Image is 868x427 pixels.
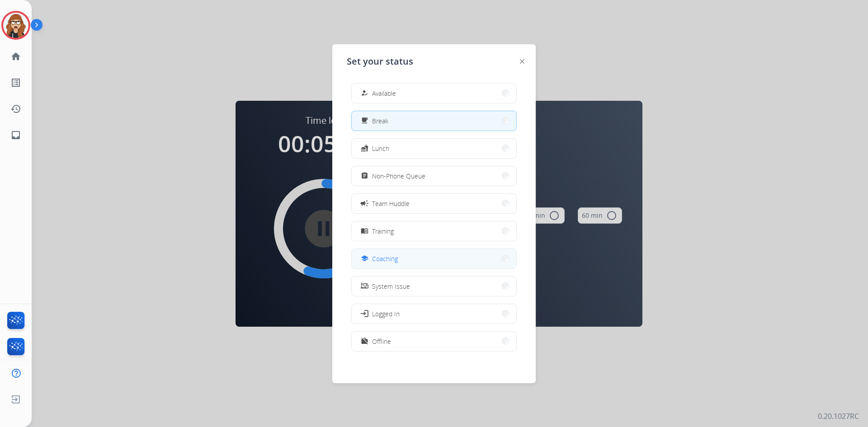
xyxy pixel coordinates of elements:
mat-icon: inbox [10,130,21,141]
mat-icon: fastfood [361,145,368,152]
mat-icon: free_breakfast [361,117,368,125]
mat-icon: assignment [361,172,368,180]
span: Offline [372,337,391,346]
mat-icon: work_off [361,338,368,345]
span: Training [372,226,394,236]
button: Training [352,221,516,241]
img: close-button [520,59,524,64]
mat-icon: menu_book [361,227,368,235]
mat-icon: campaign [360,199,369,208]
button: Team Huddle [352,194,516,213]
p: 0.20.1027RC [818,411,859,422]
mat-icon: how_to_reg [361,89,368,97]
mat-icon: school [361,255,368,263]
button: Non-Phone Queue [352,166,516,186]
span: Coaching [372,254,398,263]
span: Non-Phone Queue [372,171,425,181]
mat-icon: list_alt [10,77,21,88]
span: Team Huddle [372,199,410,208]
span: Logged In [372,309,400,319]
button: Available [352,84,516,103]
button: Lunch [352,139,516,158]
mat-icon: phonelink_off [361,282,368,290]
mat-icon: login [360,309,369,318]
span: Available [372,89,396,98]
span: System Issue [372,282,410,291]
button: Offline [352,332,516,351]
button: Coaching [352,249,516,268]
span: Set your status [347,55,413,68]
span: Break [372,116,388,126]
img: avatar [3,13,28,38]
button: Break [352,111,516,131]
button: System Issue [352,277,516,296]
button: Logged In [352,304,516,324]
span: Lunch [372,144,389,153]
mat-icon: home [10,51,21,62]
mat-icon: history [10,103,21,114]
